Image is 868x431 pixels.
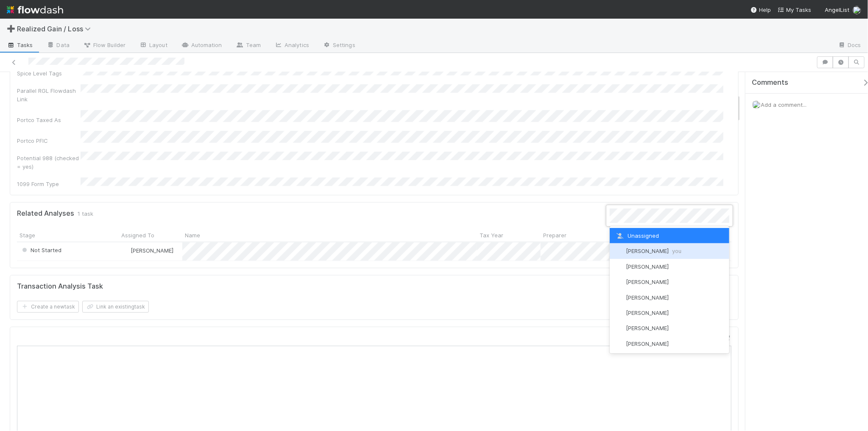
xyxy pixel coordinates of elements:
[615,278,623,286] img: avatar_df83acd9-d480-4d6e-a150-67f005a3ea0d.png
[626,340,669,347] span: [PERSON_NAME]
[626,278,669,285] span: [PERSON_NAME]
[626,263,669,270] span: [PERSON_NAME]
[615,247,623,256] img: avatar_45ea4894-10ca-450f-982d-dabe3bd75b0b.png
[615,324,623,333] img: avatar_00bac1b4-31d4-408a-a3b3-edb667efc506.png
[615,309,623,317] img: avatar_04ed6c9e-3b93-401c-8c3a-8fad1b1fc72c.png
[615,293,623,302] img: avatar_a30eae2f-1634-400a-9e21-710cfd6f71f0.png
[626,309,669,316] span: [PERSON_NAME]
[615,232,659,239] span: Unassigned
[626,325,669,331] span: [PERSON_NAME]
[626,294,669,301] span: [PERSON_NAME]
[615,339,623,348] img: avatar_cfa6ccaa-c7d9-46b3-b608-2ec56ecf97ad.png
[615,262,623,271] img: avatar_55a2f090-1307-4765-93b4-f04da16234ba.png
[626,247,681,254] span: [PERSON_NAME]
[672,247,681,254] span: you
